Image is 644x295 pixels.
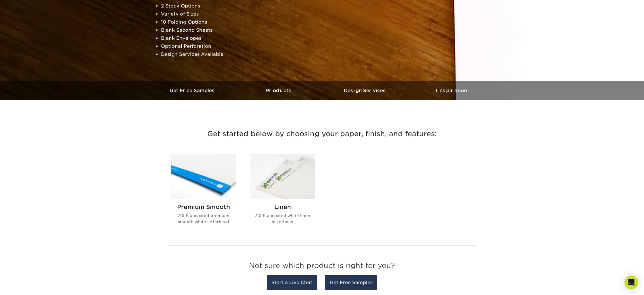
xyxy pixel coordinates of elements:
[161,18,300,26] li: 10 Folding Options
[171,154,236,199] img: Premium Smooth Letterhead
[267,275,317,290] a: Start a Live Chat
[322,88,408,93] h3: Design Services
[161,2,300,10] li: 2 Stock Options
[171,203,236,210] h2: Premium Smooth
[408,81,494,100] a: Inspiration
[250,213,315,224] p: 70LB uncoated white linen letterhead
[161,10,300,18] li: Variety of Sizes
[161,42,300,50] li: Optional Perforation
[161,34,300,42] li: Blank Envelopes
[236,81,322,100] a: Products
[236,88,322,93] h3: Products
[408,88,494,93] h3: Inspiration
[161,26,300,34] li: Blank Second Sheets
[171,213,236,224] p: 70LB uncoated premium smooth white letterhead
[149,88,236,93] h3: Get Free Samples
[624,275,638,289] div: Open Intercom Messenger
[168,257,476,277] h3: Not sure which product is right for you?
[325,275,377,290] a: Get Free Samples
[250,154,315,199] img: Linen Letterhead
[250,203,315,210] h2: Linen
[149,81,236,100] a: Get Free Samples
[322,81,408,100] a: Design Services
[171,154,236,234] a: Premium Smooth Letterhead Premium Smooth 70LB uncoated premium smooth white letterhead
[154,121,490,147] h3: Get started below by choosing your paper, finish, and features:
[250,154,315,234] a: Linen Letterhead Linen 70LB uncoated white linen letterhead
[161,50,300,58] li: Design Services Available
